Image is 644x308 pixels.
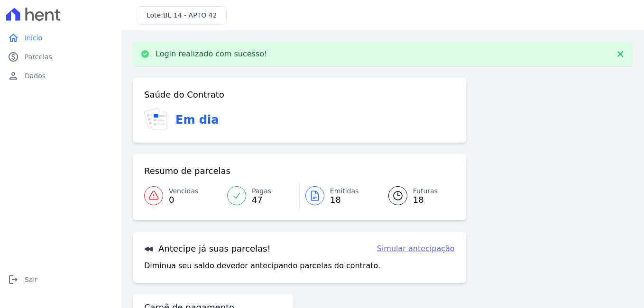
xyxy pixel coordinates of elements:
[8,274,19,285] i: logout
[144,165,230,177] h3: Resumo de parcelas
[25,275,37,284] span: Sair
[4,270,118,289] a: logoutSair
[25,33,42,43] span: Início
[4,47,118,66] a: paidParcelas
[377,243,455,254] a: Simular antecipação
[169,196,198,204] span: 0
[330,196,359,204] span: 18
[147,10,217,20] h3: Lote:
[252,186,271,196] span: Pagas
[144,89,224,100] h3: Saúde do Contrato
[221,182,299,209] a: Pagas 47
[25,71,46,81] span: Dados
[175,111,219,128] h3: Em dia
[377,182,455,209] a: Futuras 18
[144,260,380,272] p: Diminua seu saldo devedor antecipando parcelas do contrato.
[4,28,118,47] a: homeInício
[8,32,19,44] i: home
[8,51,19,63] i: paid
[144,182,221,209] a: Vencidas 0
[300,182,377,209] a: Emitidas 18
[413,186,438,196] span: Futuras
[252,196,271,204] span: 47
[144,243,271,254] h3: Antecipe já suas parcelas!
[330,186,359,196] span: Emitidas
[25,52,52,62] span: Parcelas
[8,70,19,82] i: person
[156,49,267,59] p: Login realizado com sucesso!
[413,196,438,204] span: 18
[163,11,217,19] span: BL 14 - APTO 42
[169,186,198,196] span: Vencidas
[4,66,118,85] a: personDados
